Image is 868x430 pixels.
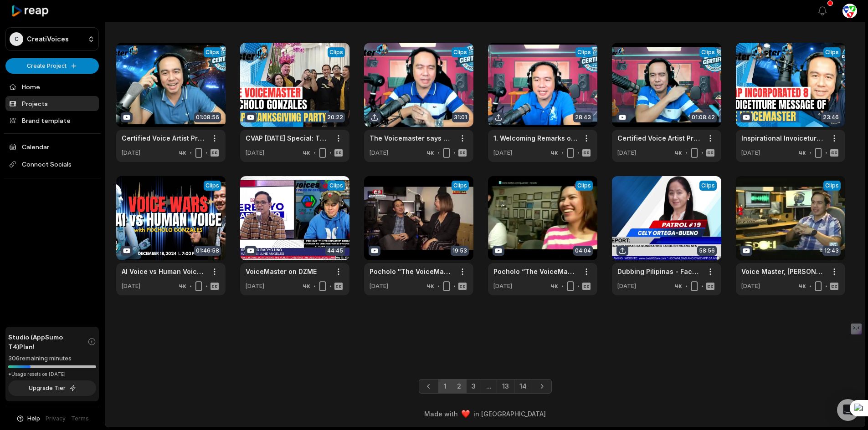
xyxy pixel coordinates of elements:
[837,399,859,421] div: Open Intercom Messenger
[514,379,532,394] a: Page 14
[462,410,470,418] img: heart emoji
[497,379,514,394] a: Page 13
[8,354,96,363] div: 306 remaining minutes
[5,79,99,94] a: Home
[8,380,96,396] button: Upgrade Tier
[122,133,205,143] a: Certified Voice Artist Program Batch 8
[741,267,825,276] a: Voice Master, [PERSON_NAME] on Spotlight
[5,139,99,154] a: Calendar
[5,58,99,74] button: Create Project
[438,379,452,394] a: Page 1 is your current page
[246,267,317,276] a: VoiceMaster on DZME
[370,133,453,143] a: The Voicemaster says Goodbye to CVAP
[71,415,89,423] a: Terms
[532,379,552,394] a: Next page
[419,379,552,394] ul: Pagination
[246,133,329,143] a: CVAP [DATE] Special: The VoiceMaster Shares Untold Stories!
[741,133,825,143] a: Inspirational Invoiceture: The VoiceMaster's Message to CVAP Batch 8
[27,35,69,43] p: CreatiVoices
[8,332,87,351] span: Studio (AppSumo T4) Plan!
[5,113,99,128] a: Brand template
[419,379,439,394] a: Previous page
[16,415,40,423] button: Help
[617,267,701,276] a: Dubbing Pilipinas - Facebook
[370,267,453,276] a: Pocholo "The VoiceMaster" [PERSON_NAME] DZRH News: Boses ng Bagong Henerasyon
[113,409,857,419] div: Made with in [GEOGRAPHIC_DATA]
[493,133,577,143] a: 1. Welcoming Remarks of the VoiceMaster for the Certified Voice Artist Program
[122,267,205,276] a: AI Voice vs Human Voice in Filipino Advertising and Voice Acting
[8,371,96,378] div: *Usage resets on [DATE]
[5,156,99,172] span: Connect Socials
[466,379,481,394] a: Page 3
[10,32,23,46] div: C
[493,267,577,276] a: Pocholo “The VoiceMaster” [PERSON_NAME], [PERSON_NAME] [PERSON_NAME] at [PERSON_NAME] sa iJuander!
[617,133,701,143] a: Certified Voice Artist Program Batch 9 Week 1
[46,415,66,423] a: Privacy
[5,96,99,111] a: Projects
[452,379,467,394] a: Page 2
[481,379,497,394] a: Jump forward
[27,415,40,423] span: Help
